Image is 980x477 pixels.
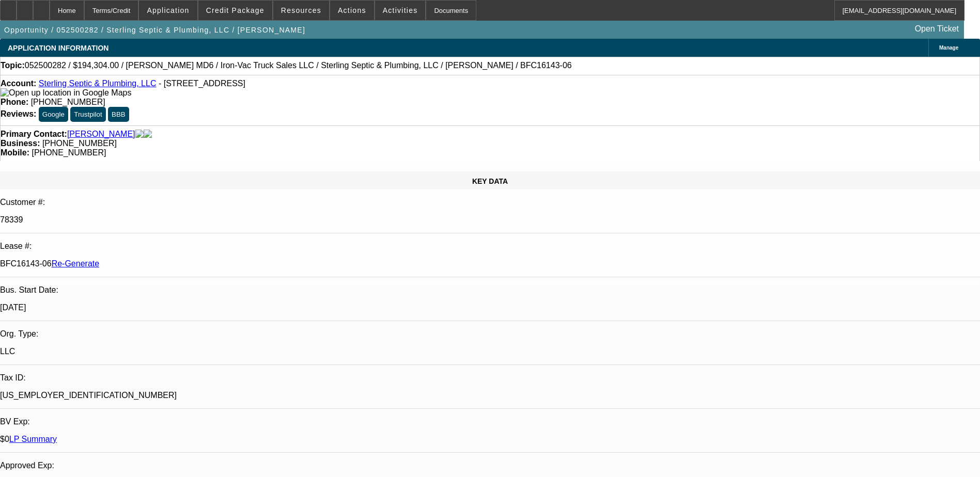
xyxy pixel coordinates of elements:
[330,1,374,20] button: Actions
[911,20,963,38] a: Open Ticket
[198,1,272,20] button: Credit Package
[25,61,572,70] span: 052500282 / $194,304.00 / [PERSON_NAME] MD6 / Iron-Vac Truck Sales LLC / Sterling Septic & Plumbi...
[281,6,321,14] span: Resources
[1,148,29,157] strong: Mobile:
[70,107,105,122] button: Trustpilot
[939,45,958,51] span: Manage
[159,79,245,88] span: - [STREET_ADDRESS]
[52,259,100,268] a: Re-Generate
[144,130,152,139] img: linkedin-icon.png
[1,98,28,106] strong: Phone:
[206,6,265,14] span: Credit Package
[383,6,418,14] span: Activities
[1,79,36,88] strong: Account:
[1,61,25,70] strong: Topic:
[1,109,36,118] strong: Reviews:
[31,98,105,106] span: [PHONE_NUMBER]
[338,6,366,14] span: Actions
[4,26,305,34] span: Opportunity / 052500282 / Sterling Septic & Plumbing, LLC / [PERSON_NAME]
[42,139,117,148] span: [PHONE_NUMBER]
[139,1,197,20] button: Application
[1,139,40,148] strong: Business:
[147,6,189,14] span: Application
[1,130,67,139] strong: Primary Contact:
[472,177,508,185] span: KEY DATA
[108,107,129,122] button: BBB
[135,130,144,139] img: facebook-icon.png
[375,1,426,20] button: Activities
[1,88,131,98] img: Open up location in Google Maps
[39,79,157,88] a: Sterling Septic & Plumbing, LLC
[39,107,68,122] button: Google
[1,88,131,97] a: View Google Maps
[9,435,57,443] a: LP Summary
[67,130,135,139] a: [PERSON_NAME]
[32,148,106,157] span: [PHONE_NUMBER]
[273,1,329,20] button: Resources
[8,44,108,52] span: APPLICATION INFORMATION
